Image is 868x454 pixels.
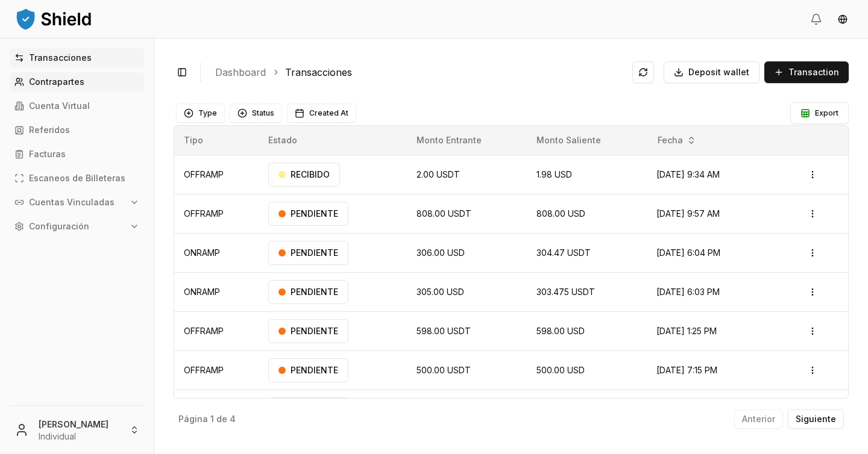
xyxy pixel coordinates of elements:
[174,272,259,311] td: ONRAMP
[174,350,259,390] td: OFFRAMP
[790,102,849,124] button: Export
[309,108,348,118] span: Created At
[536,326,585,336] span: 598.00 USD
[268,280,348,304] div: PENDIENTE
[417,169,460,179] span: 2.00 USDT
[215,65,623,79] nav: breadcrumb
[174,155,259,194] td: OFFRAMP
[174,233,259,272] td: ONRAMP
[656,326,717,336] span: [DATE] 1:25 PM
[417,365,471,375] span: 500.00 USDT
[664,61,759,83] button: Deposit wallet
[268,241,348,265] div: PENDIENTE
[174,126,259,155] th: Tipo
[29,198,115,207] p: Cuentas Vinculadas
[259,126,407,155] th: Estado
[5,411,149,449] button: [PERSON_NAME]Individual
[536,365,585,375] span: 500.00 USD
[215,65,266,79] a: Dashboard
[268,397,348,421] div: PENDIENTE
[10,217,144,236] button: Configuración
[536,169,572,179] span: 1.98 USD
[10,193,144,212] button: Cuentas Vinculadas
[407,126,527,155] th: Monto Entrante
[417,208,471,219] span: 808.00 USDT
[230,415,236,423] p: 4
[764,61,849,83] button: Transaction
[796,415,836,423] p: Siguiente
[29,54,92,62] p: Transacciones
[417,247,465,258] span: 306.00 USD
[656,247,720,258] span: [DATE] 6:04 PM
[653,131,701,150] button: Fecha
[268,163,340,187] div: RECIBIDO
[176,104,225,123] button: Type
[174,194,259,233] td: OFFRAMP
[29,150,66,158] p: Facturas
[29,174,125,182] p: Escaneos de Billeteras
[788,409,844,429] button: Siguiente
[10,48,144,67] a: Transacciones
[268,358,348,382] div: PENDIENTE
[230,104,282,123] button: Status
[527,126,646,155] th: Monto Saliente
[536,208,585,219] span: 808.00 USD
[656,287,720,297] span: [DATE] 6:03 PM
[14,7,93,31] img: ShieldPay Logo
[29,102,90,110] p: Cuenta Virtual
[174,311,259,350] td: OFFRAMP
[417,287,464,297] span: 305.00 USD
[656,169,720,179] span: [DATE] 9:34 AM
[656,208,720,219] span: [DATE] 9:57 AM
[10,72,144,92] a: Contrapartes
[39,418,120,431] p: [PERSON_NAME]
[210,415,214,423] p: 1
[10,120,144,140] a: Referidos
[216,415,227,423] p: de
[39,431,120,443] p: Individual
[536,287,595,297] span: 303.475 USDT
[268,202,348,226] div: PENDIENTE
[10,96,144,116] a: Cuenta Virtual
[10,169,144,188] a: Escaneos de Billeteras
[29,222,89,231] p: Configuración
[29,126,70,134] p: Referidos
[788,66,839,78] span: Transaction
[417,326,471,336] span: 598.00 USDT
[536,247,591,258] span: 304.47 USDT
[10,145,144,164] a: Facturas
[178,415,208,423] p: Página
[268,319,348,343] div: PENDIENTE
[29,78,84,86] p: Contrapartes
[688,66,749,78] span: Deposit wallet
[174,390,259,429] td: OFFRAMP
[656,365,717,375] span: [DATE] 7:15 PM
[287,104,356,123] button: Created At
[285,65,352,79] a: Transacciones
